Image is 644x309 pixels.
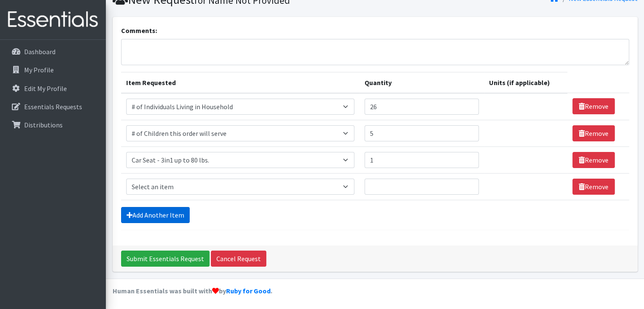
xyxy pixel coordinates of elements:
strong: Human Essentials was built with by . [113,287,272,295]
p: Edit My Profile [24,84,67,93]
a: Essentials Requests [3,98,102,115]
th: Quantity [359,72,484,93]
a: Remove [572,179,615,195]
th: Item Requested [121,72,359,93]
a: Add Another Item [121,207,190,223]
a: My Profile [3,61,102,78]
p: My Profile [24,66,54,74]
p: Distributions [24,121,63,129]
p: Dashboard [24,47,55,56]
label: Comments: [121,25,157,36]
a: Edit My Profile [3,80,102,97]
p: Essentials Requests [24,102,82,111]
a: Remove [572,98,615,114]
input: Submit Essentials Request [121,251,210,267]
th: Units (if applicable) [484,72,567,93]
a: Ruby for Good [226,287,271,295]
a: Dashboard [3,43,102,60]
img: HumanEssentials [3,6,102,34]
a: Remove [572,152,615,168]
a: Distributions [3,116,102,133]
a: Remove [572,125,615,141]
a: Cancel Request [211,251,266,267]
